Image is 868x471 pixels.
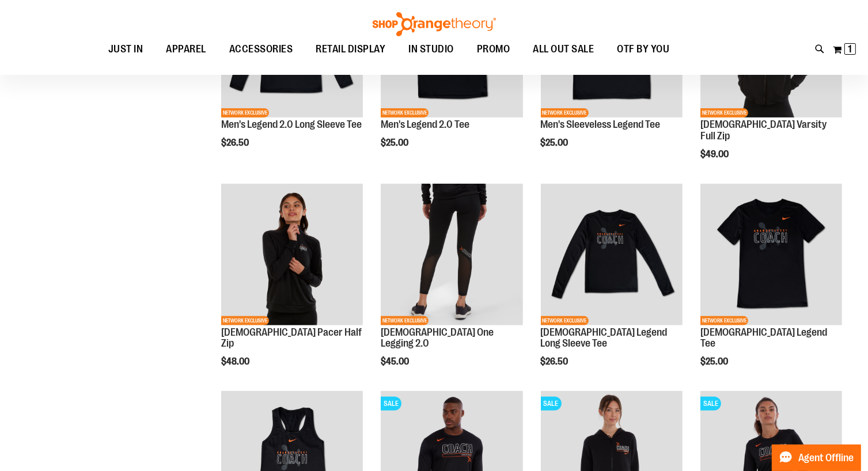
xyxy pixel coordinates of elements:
a: [DEMOGRAPHIC_DATA] Legend Long Sleeve Tee [541,326,668,350]
span: ALL OUT SALE [533,36,594,62]
span: $25.00 [541,138,570,148]
span: IN STUDIO [408,36,454,62]
span: $26.50 [541,356,570,367]
img: Shop Orangetheory [371,12,498,36]
a: [DEMOGRAPHIC_DATA] Legend Tee [700,326,827,350]
span: OTF BY YOU [617,36,669,62]
span: $45.00 [381,356,411,367]
span: $48.00 [221,356,251,367]
span: ACCESSORIES [229,36,293,62]
span: NETWORK EXCLUSIVE [541,316,589,325]
span: SALE [700,397,721,411]
div: product [215,178,369,397]
span: NETWORK EXCLUSIVE [381,108,429,117]
span: JUST IN [108,36,143,62]
button: Agent Offline [772,445,861,471]
span: $25.00 [700,356,730,367]
img: OTF Ladies Coach FA23 Legend SS Tee - Black primary image [700,184,842,325]
a: OTF Ladies Coach FA23 Pacer Half Zip - Black primary imageNETWORK EXCLUSIVE [221,184,363,327]
a: Men's Sleeveless Legend Tee [541,119,661,130]
a: OTF Ladies Coach FA23 Legend SS Tee - Black primary imageNETWORK EXCLUSIVE [700,184,842,327]
img: OTF Ladies Coach FA23 One Legging 2.0 - Black primary image [381,184,522,325]
span: SALE [541,397,562,411]
div: product [535,178,688,397]
span: SALE [381,397,401,411]
span: NETWORK EXCLUSIVE [700,316,748,325]
span: RETAIL DISPLAY [316,36,385,62]
span: $26.50 [221,138,251,148]
span: PROMO [477,36,510,62]
a: OTF Ladies Coach FA23 Legend LS Tee - Black primary imageNETWORK EXCLUSIVE [541,184,683,327]
span: APPAREL [166,36,206,62]
span: NETWORK EXCLUSIVE [381,316,429,325]
div: product [375,178,528,397]
div: product [695,178,848,397]
span: $49.00 [700,149,730,159]
span: NETWORK EXCLUSIVE [221,108,269,117]
span: 1 [848,43,852,55]
a: OTF Ladies Coach FA23 One Legging 2.0 - Black primary imageNETWORK EXCLUSIVE [381,184,522,327]
span: $25.00 [381,138,410,148]
a: [DEMOGRAPHIC_DATA] Varsity Full Zip [700,119,827,142]
a: Men's Legend 2.0 Long Sleeve Tee [221,119,362,130]
img: OTF Ladies Coach FA23 Pacer Half Zip - Black primary image [221,184,363,325]
img: OTF Ladies Coach FA23 Legend LS Tee - Black primary image [541,184,683,325]
a: [DEMOGRAPHIC_DATA] Pacer Half Zip [221,326,362,350]
span: NETWORK EXCLUSIVE [541,108,589,117]
span: Agent Offline [798,453,854,464]
a: Men's Legend 2.0 Tee [381,119,469,130]
span: NETWORK EXCLUSIVE [221,316,269,325]
a: [DEMOGRAPHIC_DATA] One Legging 2.0 [381,326,494,350]
span: NETWORK EXCLUSIVE [700,108,748,117]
